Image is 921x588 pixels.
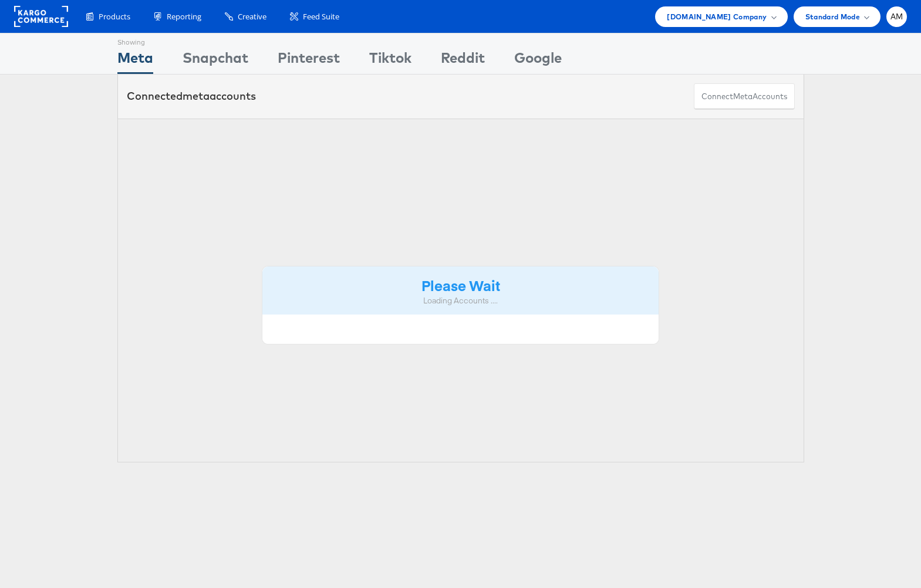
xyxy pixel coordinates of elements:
[183,89,210,103] span: meta
[369,48,411,74] div: Tiktok
[238,11,266,22] span: Creative
[441,48,485,74] div: Reddit
[694,83,795,110] button: ConnectmetaAccounts
[167,11,201,22] span: Reporting
[667,11,767,23] span: [DOMAIN_NAME] Company
[514,48,562,74] div: Google
[183,48,248,74] div: Snapchat
[99,11,130,22] span: Products
[127,89,256,104] div: Connected accounts
[117,33,153,48] div: Showing
[303,11,339,22] span: Feed Suite
[117,48,153,74] div: Meta
[421,275,500,295] strong: Please Wait
[733,91,753,102] span: meta
[805,11,860,23] span: Standard Mode
[271,295,650,306] div: Loading Accounts ....
[890,13,903,21] span: AM
[278,48,340,74] div: Pinterest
